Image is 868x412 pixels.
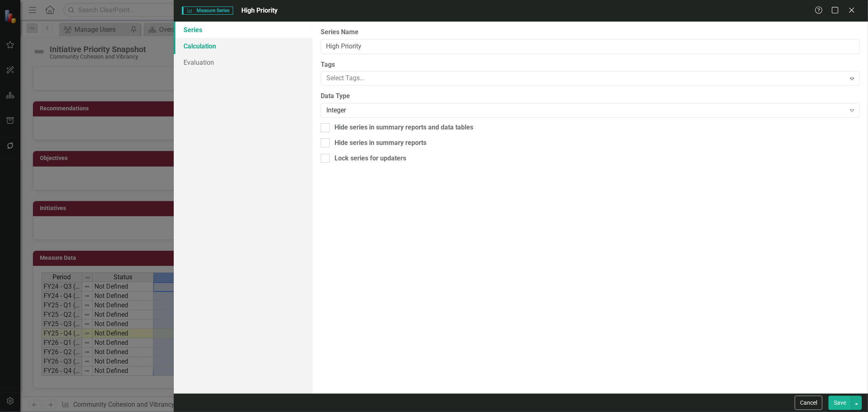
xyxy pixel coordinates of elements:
[335,123,473,132] div: Hide series in summary reports and data tables
[174,38,313,54] a: Calculation
[321,92,860,101] label: Data Type
[335,154,406,163] div: Lock series for updaters
[326,106,846,115] div: Integer
[321,39,860,54] input: Series Name
[829,396,851,410] button: Save
[795,396,822,410] button: Cancel
[321,28,860,37] label: Series Name
[174,22,313,38] a: Series
[321,60,860,70] label: Tags
[241,7,278,14] span: High Priority
[335,138,426,148] div: Hide series in summary reports
[182,7,233,15] span: Measure Series
[174,54,313,70] a: Evaluation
